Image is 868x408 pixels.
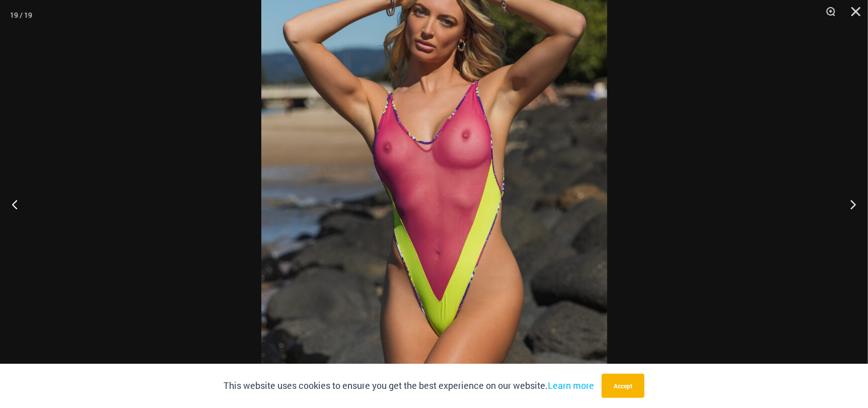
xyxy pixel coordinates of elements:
[830,179,868,229] button: Next
[548,379,594,391] a: Learn more
[602,374,644,398] button: Accept
[224,378,594,393] p: This website uses cookies to ensure you get the best experience on our website.
[10,8,32,23] div: 19 / 19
